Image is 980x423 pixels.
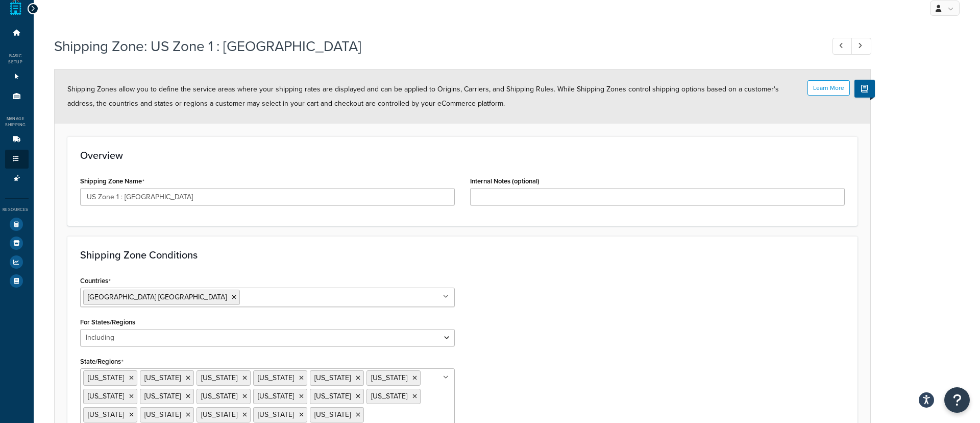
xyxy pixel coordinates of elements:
[5,215,29,233] li: Test Your Rates
[54,36,814,56] h1: Shipping Zone: US Zone 1 : [GEOGRAPHIC_DATA]
[5,67,29,86] li: Websites
[5,234,29,252] li: Marketplace
[201,372,237,383] span: [US_STATE]
[88,372,124,383] span: [US_STATE]
[5,253,29,271] li: Analytics
[80,249,845,261] h3: Shipping Zone Conditions
[807,80,850,96] button: Learn More
[5,87,29,106] li: Origins
[5,169,29,188] li: Advanced Features
[371,372,407,383] span: [US_STATE]
[80,177,144,185] label: Shipping Zone Name
[144,372,181,383] span: [US_STATE]
[201,391,237,402] span: [US_STATE]
[314,391,351,402] span: [US_STATE]
[258,391,294,402] span: [US_STATE]
[144,409,181,420] span: [US_STATE]
[258,409,294,420] span: [US_STATE]
[80,318,135,326] label: For States/Regions
[5,272,29,290] li: Help Docs
[851,38,871,55] a: Next Record
[470,177,540,185] label: Internal Notes (optional)
[832,38,852,55] a: Previous Record
[80,277,111,285] label: Countries
[944,387,970,413] button: Open Resource Center
[5,150,29,169] li: Shipping Rules
[144,391,181,402] span: [US_STATE]
[314,372,351,383] span: [US_STATE]
[88,292,227,302] span: [GEOGRAPHIC_DATA] [GEOGRAPHIC_DATA]
[314,409,351,420] span: [US_STATE]
[371,391,407,402] span: [US_STATE]
[854,80,875,98] button: Show Help Docs
[80,150,845,161] h3: Overview
[80,358,124,366] label: State/Regions
[201,409,237,420] span: [US_STATE]
[67,84,779,109] span: Shipping Zones allow you to define the service areas where your shipping rates are displayed and ...
[5,130,29,149] li: Carriers
[88,391,124,402] span: [US_STATE]
[5,24,29,42] li: Dashboard
[88,409,124,420] span: [US_STATE]
[258,372,294,383] span: [US_STATE]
